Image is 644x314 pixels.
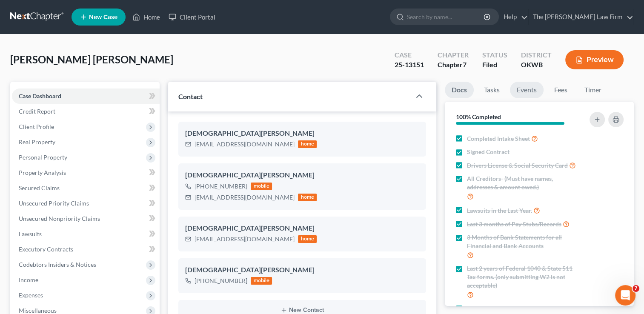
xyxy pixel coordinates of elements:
[467,233,579,250] span: 3 Months of Bank Statements for all Financial and Bank Accounts
[10,53,173,66] span: [PERSON_NAME] [PERSON_NAME]
[467,206,532,215] span: Lawsuits in the Last Year.
[19,138,55,146] span: Real Property
[19,123,54,130] span: Client Profile
[19,276,38,283] span: Income
[438,50,469,60] div: Chapter
[298,194,317,201] div: home
[185,265,419,275] div: [DEMOGRAPHIC_DATA][PERSON_NAME]
[178,92,203,100] span: Contact
[19,200,89,207] span: Unsecured Priority Claims
[467,264,579,290] span: Last 2 years of Federal 1040 & State 511 Tax forms. (only submitting W2 is not acceptable)
[12,211,160,226] a: Unsecured Nonpriority Claims
[521,50,552,60] div: District
[251,183,272,190] div: mobile
[195,235,295,243] div: [EMAIL_ADDRESS][DOMAIN_NAME]
[19,154,67,161] span: Personal Property
[195,193,295,202] div: [EMAIL_ADDRESS][DOMAIN_NAME]
[12,242,160,257] a: Executory Contracts
[615,285,635,305] iframe: Intercom live chat
[89,14,117,20] span: New Case
[185,223,419,234] div: [DEMOGRAPHIC_DATA][PERSON_NAME]
[633,285,639,292] span: 7
[185,307,419,314] button: New Contact
[395,60,424,70] div: 25-13151
[251,277,272,285] div: mobile
[12,104,160,119] a: Credit Report
[19,92,61,100] span: Case Dashboard
[19,184,60,191] span: Secured Claims
[19,291,43,299] span: Expenses
[195,182,247,191] div: [PHONE_NUMBER]
[467,220,561,228] span: Last 3 months of Pay Stubs/Records
[12,196,160,211] a: Unsecured Priority Claims
[12,88,160,104] a: Case Dashboard
[467,174,579,191] span: All Creditors- (Must have names, addresses & amount owed.)
[456,113,501,120] strong: 100% Completed
[395,50,424,60] div: Case
[578,82,608,98] a: Timer
[298,140,317,148] div: home
[19,261,96,268] span: Codebtors Insiders & Notices
[185,128,419,139] div: [DEMOGRAPHIC_DATA][PERSON_NAME]
[12,226,160,242] a: Lawsuits
[547,82,574,98] a: Fees
[482,60,507,70] div: Filed
[445,82,474,98] a: Docs
[19,169,66,176] span: Property Analysis
[19,230,42,237] span: Lawsuits
[19,215,100,222] span: Unsecured Nonpriority Claims
[298,235,317,243] div: home
[467,148,509,156] span: Signed Contract
[12,180,160,196] a: Secured Claims
[482,50,507,60] div: Status
[12,165,160,180] a: Property Analysis
[477,82,507,98] a: Tasks
[164,9,220,25] a: Client Portal
[510,82,544,98] a: Events
[467,161,568,170] span: Drivers License & Social Security Card
[529,9,633,25] a: The [PERSON_NAME] Law Firm
[195,140,295,148] div: [EMAIL_ADDRESS][DOMAIN_NAME]
[521,60,552,70] div: OKWB
[195,277,247,285] div: [PHONE_NUMBER]
[467,305,561,313] span: Real Property Deeds and Mortgages
[565,50,624,69] button: Preview
[19,307,57,314] span: Miscellaneous
[19,108,55,115] span: Credit Report
[128,9,164,25] a: Home
[499,9,528,25] a: Help
[185,170,419,180] div: [DEMOGRAPHIC_DATA][PERSON_NAME]
[407,9,485,25] input: Search by name...
[463,60,467,69] span: 7
[19,245,73,253] span: Executory Contracts
[467,134,530,143] span: Completed Intake Sheet
[438,60,469,70] div: Chapter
